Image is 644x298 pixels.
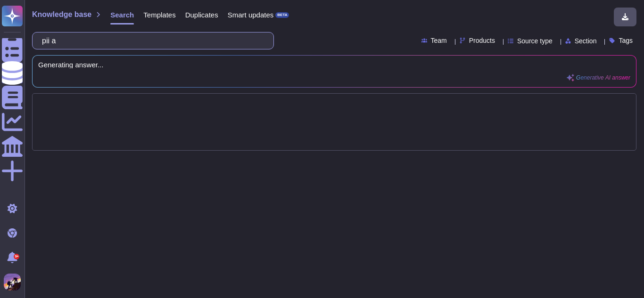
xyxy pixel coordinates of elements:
[517,38,553,44] span: Source type
[185,11,218,18] span: Duplicates
[14,254,19,259] div: 9+
[110,11,134,18] span: Search
[32,11,91,18] span: Knowledge base
[2,272,27,292] button: user
[37,32,264,49] input: Search a question or template...
[575,38,597,44] span: Section
[576,75,630,81] span: Generative AI answer
[469,37,495,44] span: Products
[228,11,274,18] span: Smart updates
[38,61,630,68] span: Generating answer...
[275,12,289,18] div: BETA
[4,274,21,290] img: user
[143,11,175,18] span: Templates
[431,37,447,44] span: Team
[619,37,633,44] span: Tags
